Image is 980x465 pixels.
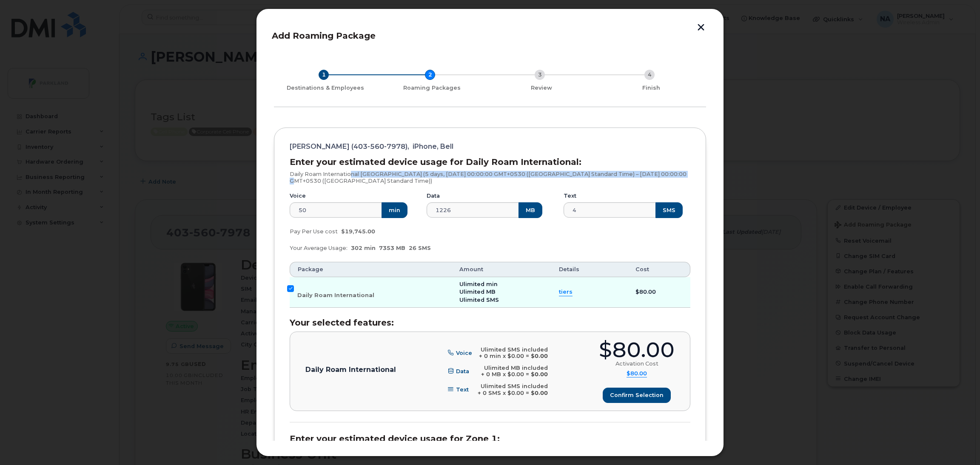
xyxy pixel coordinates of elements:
[456,350,472,356] span: Voice
[290,171,690,184] p: Daily Roam International [GEOGRAPHIC_DATA] (5 days, [DATE] 00:00:00 GMT+0530 ([GEOGRAPHIC_DATA] S...
[478,383,548,390] div: Ulimited SMS included
[290,434,690,443] h3: Enter your estimated device usage for Zone 1:
[456,386,469,393] span: Text
[427,193,440,199] label: Data
[290,245,348,251] span: Your Average Usage:
[531,371,548,377] b: $0.00
[305,366,396,373] p: Daily Roam International
[459,281,498,287] span: Ulimited min
[409,245,431,251] span: 26 SMS
[290,228,338,235] span: Pay Per Use cost
[277,85,373,91] div: Destinations & Employees
[290,143,409,150] span: [PERSON_NAME] (403-560-7978),
[452,262,551,277] th: Amount
[297,292,374,298] span: Daily Roam International
[382,202,407,218] button: min
[628,277,690,308] td: $80.00
[559,288,573,296] summary: tiers
[272,31,376,41] span: Add Roaming Package
[603,388,671,403] button: Confirm selection
[478,390,506,396] span: + 0 SMS x
[628,262,690,277] th: Cost
[564,193,576,199] label: Text
[507,371,529,377] span: $0.00 =
[456,368,469,374] span: Data
[531,390,548,396] b: $0.00
[599,340,675,360] div: $80.00
[290,318,690,327] h3: Your selected features:
[341,228,375,235] span: $19,745.00
[644,70,655,80] div: 4
[287,285,294,292] input: Daily Roam International
[290,262,452,277] th: Package
[481,365,548,371] div: Ulimited MB included
[627,370,647,377] summary: $80.00
[610,391,664,399] span: Confirm selection
[481,371,506,377] span: + 0 MB x
[290,157,690,167] h3: Enter your estimated device usage for Daily Roam International:
[290,193,306,199] label: Voice
[479,346,548,353] div: Ulimited SMS included
[459,297,499,303] span: Ulimited SMS
[615,360,658,367] div: Activation Cost
[507,390,529,396] span: $0.00 =
[479,353,506,359] span: + 0 min x
[351,245,376,251] span: 302 min
[507,353,529,359] span: $0.00 =
[319,70,329,80] div: 1
[518,202,542,218] button: MB
[490,85,593,91] div: Review
[459,289,496,295] span: Ulimited MB
[535,70,545,80] div: 3
[551,262,628,277] th: Details
[531,353,548,359] b: $0.00
[379,245,405,251] span: 7353 MB
[655,202,683,218] button: SMS
[600,85,703,91] div: Finish
[413,143,453,150] span: iPhone, Bell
